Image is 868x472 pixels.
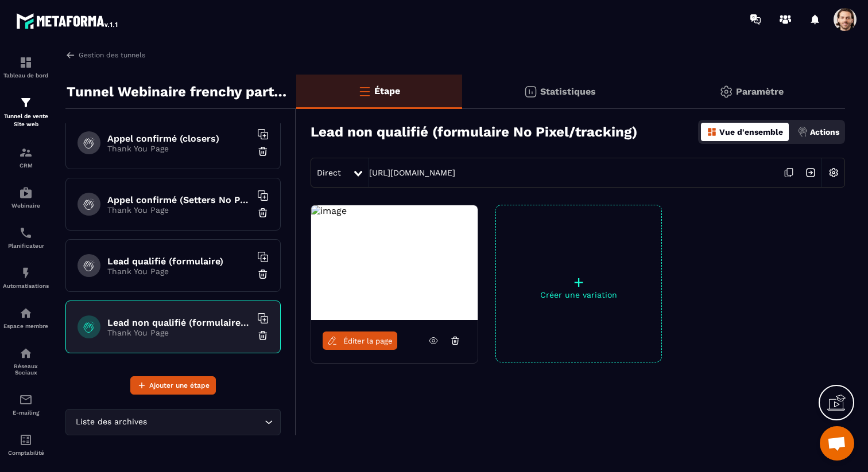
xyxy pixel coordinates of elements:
p: + [496,274,661,290]
h3: Lead non qualifié (formulaire No Pixel/tracking) [311,124,637,140]
img: formation [19,146,33,159]
img: trash [257,146,269,157]
p: Comptabilité [3,450,49,456]
span: Direct [317,168,341,177]
p: Webinaire [3,202,49,209]
p: Tableau de bord [3,72,49,79]
p: Thank You Page [107,267,251,276]
img: logo [16,10,119,31]
img: arrow-next.bcc2205e.svg [800,162,821,184]
p: Paramètre [736,86,784,97]
a: Gestion des tunnels [65,50,145,60]
p: CRM [3,162,49,169]
p: Actions [810,127,839,136]
span: Éditer la page [343,337,393,345]
a: formationformationTunnel de vente Site web [3,87,49,137]
h6: Lead qualifié (formulaire) [107,256,251,267]
a: formationformationCRM [3,137,49,177]
img: stats.20deebd0.svg [524,85,537,99]
p: Statistiques [540,86,596,97]
a: automationsautomationsEspace membre [3,298,49,338]
p: Thank You Page [107,328,251,337]
p: Créer une variation [496,290,661,299]
div: Ouvrir le chat [820,426,854,461]
img: accountant [19,433,33,447]
img: scheduler [19,226,33,240]
img: setting-w.858f3a88.svg [823,162,844,184]
a: accountantaccountantComptabilité [3,424,49,465]
img: automations [19,266,33,280]
h6: Appel confirmé (Setters No Pixel/tracking) [107,194,251,205]
img: email [19,393,33,407]
img: formation [19,96,33,110]
p: E-mailing [3,409,49,416]
img: social-network [19,346,33,360]
h6: Lead non qualifié (formulaire No Pixel/tracking) [107,317,251,328]
button: Ajouter une étape [130,376,216,395]
a: schedulerschedulerPlanificateur [3,217,49,258]
a: social-networksocial-networkRéseaux Sociaux [3,338,49,384]
h6: Appel confirmé (closers) [107,133,251,144]
p: Planificateur [3,243,49,249]
p: Vue d'ensemble [719,127,783,136]
span: Liste des archives [73,416,149,428]
a: automationsautomationsAutomatisations [3,258,49,298]
img: trash [257,207,269,219]
img: automations [19,306,33,320]
a: [URL][DOMAIN_NAME] [369,168,455,177]
img: trash [257,330,269,341]
img: arrow [65,50,76,60]
img: formation [19,56,33,69]
p: Tunnel Webinaire frenchy partners [67,80,288,103]
p: Espace membre [3,323,49,329]
p: Thank You Page [107,144,251,153]
a: Éditer la page [323,331,397,350]
img: automations [19,186,33,200]
span: Ajouter une étape [149,380,210,391]
img: bars-o.4a397970.svg [358,84,371,98]
img: trash [257,268,269,280]
a: emailemailE-mailing [3,384,49,424]
img: image [311,205,347,216]
p: Réseaux Sociaux [3,363,49,376]
p: Étape [374,85,400,96]
input: Search for option [149,416,262,428]
p: Tunnel de vente Site web [3,112,49,128]
img: dashboard-orange.40269519.svg [707,127,717,137]
img: actions.d6e523a2.png [797,127,808,137]
img: setting-gr.5f69749f.svg [719,85,733,99]
a: formationformationTableau de bord [3,47,49,87]
p: Thank You Page [107,205,251,214]
p: Automatisations [3,283,49,289]
div: Search for option [65,409,281,435]
a: automationsautomationsWebinaire [3,177,49,217]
